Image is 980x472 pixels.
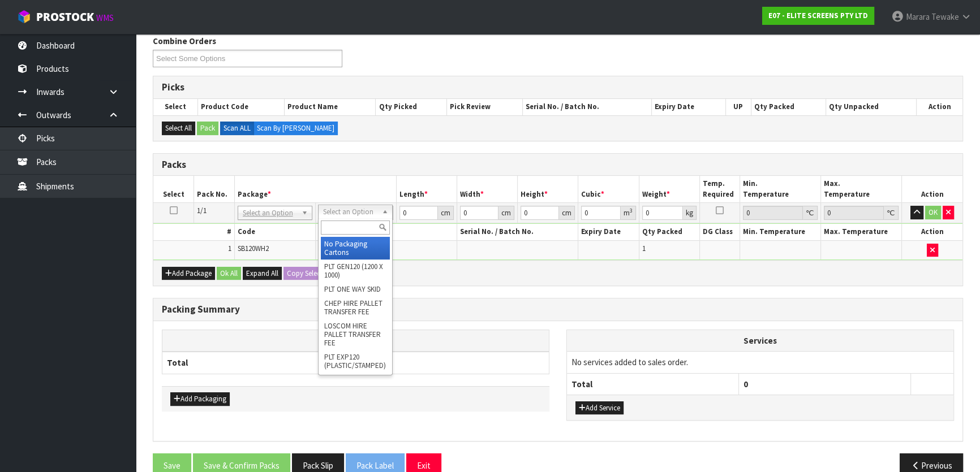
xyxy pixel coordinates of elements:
[725,99,751,115] th: UP
[321,282,390,296] li: PLT ONE WAY SKID
[567,352,953,373] td: No services added to sales order.
[683,206,697,220] div: kg
[323,205,377,219] span: Select an Option
[243,267,282,280] button: Expand All
[153,35,216,47] label: Combine Orders
[826,99,917,115] th: Qty Unpacked
[438,206,454,220] div: cm
[153,176,194,202] th: Select
[283,267,333,280] button: Copy Selected
[253,122,338,135] label: Scan By [PERSON_NAME]
[234,176,396,202] th: Package
[96,12,114,23] small: WMS
[238,244,269,253] span: SB120WH2
[902,176,962,202] th: Action
[821,224,902,240] th: Max. Temperature
[457,176,517,202] th: Width
[321,259,390,282] li: PLT GEN120 (1200 X 1000)
[447,99,523,115] th: Pick Review
[220,122,254,135] label: Scan ALL
[639,176,699,202] th: Weight
[197,122,218,135] button: Pack
[321,237,390,259] li: No Packaging Cartons
[751,99,826,115] th: Qty Packed
[217,267,241,280] button: Ok All
[699,176,740,202] th: Temp. Required
[396,176,457,202] th: Length
[740,224,821,240] th: Min. Temperature
[902,224,962,240] th: Action
[162,82,954,93] h3: Picks
[578,176,639,202] th: Cubic
[162,159,954,170] h3: Packs
[768,11,868,20] strong: E07 - ELITE SCREENS PTY LTD
[803,206,818,220] div: ℃
[194,176,235,202] th: Pack No.
[228,244,231,253] span: 1
[498,206,514,220] div: cm
[743,379,748,389] span: 0
[906,11,930,22] span: Marara
[162,352,356,374] th: Total
[153,224,234,240] th: #
[518,176,578,202] th: Height
[642,244,646,253] span: 1
[821,176,902,202] th: Max. Temperature
[651,99,725,115] th: Expiry Date
[36,10,94,24] span: ProStock
[162,267,215,280] button: Add Package
[916,99,962,115] th: Action
[321,319,390,350] li: LOSCOM HIRE PALLET TRANSFER FEE
[621,206,636,220] div: m
[162,304,954,315] h3: Packing Summary
[630,207,633,214] sup: 3
[321,350,390,373] li: PLT EXP120 (PLASTIC/STAMPED)
[162,330,549,352] th: Packagings
[740,176,821,202] th: Min. Temperature
[153,99,197,115] th: Select
[162,122,195,135] button: Select All
[925,206,941,219] button: OK
[17,10,31,24] img: cube-alt.png
[234,224,315,240] th: Code
[197,99,284,115] th: Product Code
[699,224,740,240] th: DG Class
[315,224,457,240] th: Name
[376,99,447,115] th: Qty Picked
[243,206,297,220] span: Select an Option
[285,99,376,115] th: Product Name
[523,99,652,115] th: Serial No. / Batch No.
[762,7,874,25] a: E07 - ELITE SCREENS PTY LTD
[559,206,575,220] div: cm
[246,269,278,278] span: Expand All
[639,224,699,240] th: Qty Packed
[575,401,624,415] button: Add Service
[578,224,639,240] th: Expiry Date
[321,296,390,319] li: CHEP HIRE PALLET TRANSFER FEE
[567,373,739,395] th: Total
[197,206,207,215] span: 1/1
[170,392,230,406] button: Add Packaging
[884,206,899,220] div: ℃
[457,224,578,240] th: Serial No. / Batch No.
[567,330,953,352] th: Services
[931,11,959,22] span: Tewake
